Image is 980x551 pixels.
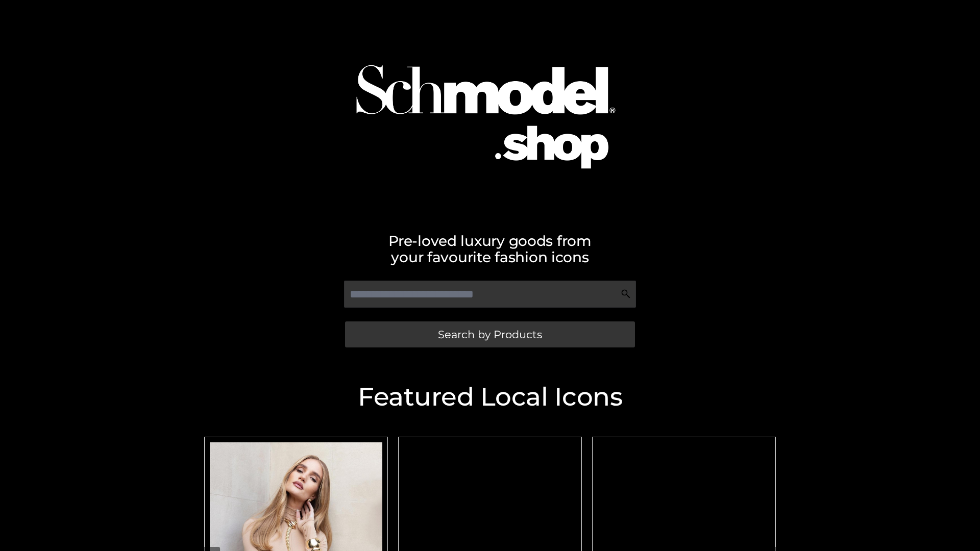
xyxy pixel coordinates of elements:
a: Search by Products [345,321,635,347]
h2: Featured Local Icons​ [199,384,781,410]
h2: Pre-loved luxury goods from your favourite fashion icons [199,233,781,265]
img: Search Icon [621,289,631,299]
span: Search by Products [438,329,542,340]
